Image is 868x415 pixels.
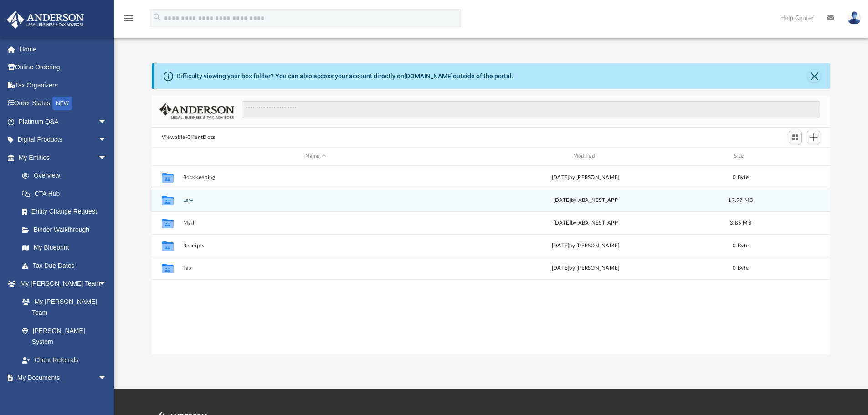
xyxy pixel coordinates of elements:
span: 0 Byte [733,243,749,248]
a: Online Ordering [6,58,121,77]
i: search [152,12,162,22]
div: [DATE] by [PERSON_NAME] [452,173,718,181]
a: Tax Organizers [6,76,121,94]
a: My [PERSON_NAME] Team [13,292,112,322]
button: Viewable-ClientDocs [162,133,216,142]
img: Anderson Advisors Platinum Portal [4,11,87,29]
button: Tax [183,265,448,271]
i: menu [123,13,134,24]
span: 0 Byte [733,266,749,271]
a: Order StatusNEW [6,94,121,113]
span: 3.85 MB [730,220,751,225]
div: grid [152,166,831,354]
a: My Documentsarrow_drop_down [6,369,116,387]
span: arrow_drop_down [98,113,116,131]
div: Modified [452,152,719,160]
span: arrow_drop_down [98,369,116,388]
a: Digital Productsarrow_drop_down [6,131,121,149]
button: Bookkeeping [183,174,448,180]
a: My Entitiesarrow_drop_down [6,149,121,167]
button: Law [183,197,448,203]
a: Binder Walkthrough [13,220,121,239]
a: Tax Due Dates [13,256,121,275]
button: Receipts [183,243,448,249]
a: [DOMAIN_NAME] [404,72,453,80]
div: Difficulty viewing your box folder? You can also access your account directly on outside of the p... [176,72,514,81]
div: Name [182,152,448,160]
div: id [763,152,827,160]
span: arrow_drop_down [98,149,116,167]
span: 0 Byte [733,174,749,179]
div: Size [722,152,759,160]
img: User Pic [847,11,861,25]
a: My Blueprint [13,239,116,257]
a: Client Referrals [13,351,116,369]
button: Switch to Grid View [789,131,802,143]
a: Platinum Q&Aarrow_drop_down [6,113,121,131]
div: [DATE] by [PERSON_NAME] [452,264,718,272]
a: [PERSON_NAME] System [13,322,116,351]
a: Overview [13,167,121,185]
a: CTA Hub [13,184,121,203]
div: [DATE] by ABA_NEST_APP [452,219,718,227]
button: Add [807,131,821,143]
div: [DATE] by ABA_NEST_APP [452,196,718,204]
button: Mail [183,220,448,226]
span: arrow_drop_down [98,275,116,293]
span: arrow_drop_down [98,131,116,149]
a: Home [6,40,121,58]
div: [DATE] by [PERSON_NAME] [452,241,718,250]
div: id [156,152,179,160]
input: Search files and folders [242,101,820,118]
button: Close [808,70,821,82]
span: 17.97 MB [728,197,753,202]
a: My [PERSON_NAME] Teamarrow_drop_down [6,275,116,293]
a: Entity Change Request [13,203,121,221]
div: NEW [52,97,72,110]
a: menu [123,17,134,24]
